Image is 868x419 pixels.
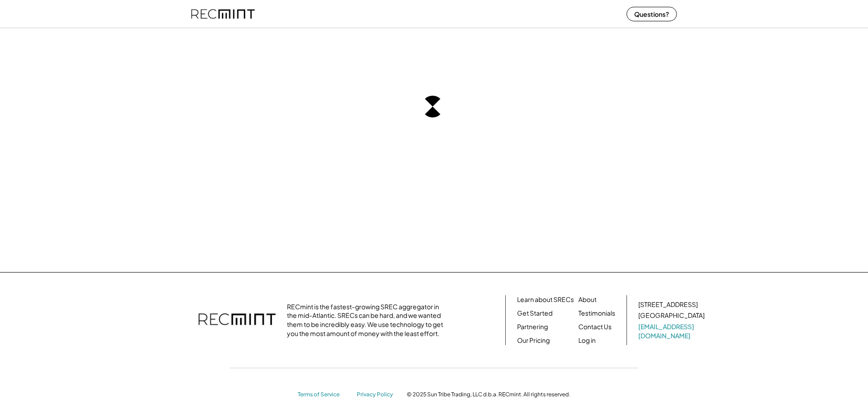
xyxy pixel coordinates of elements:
a: Contact Us [578,322,612,331]
div: [STREET_ADDRESS] [638,300,698,309]
a: Get Started [517,309,552,318]
div: [GEOGRAPHIC_DATA] [638,311,705,320]
a: [EMAIL_ADDRESS][DOMAIN_NAME] [638,322,706,340]
a: About [578,295,597,304]
a: Our Pricing [517,336,550,345]
a: Log in [578,336,596,345]
a: Terms of Service [298,391,348,399]
a: Testimonials [578,309,615,318]
a: Partnering [517,322,548,331]
div: RECmint is the fastest-growing SREC aggregator in the mid-Atlantic. SRECs can be hard, and we wan... [287,302,448,338]
button: Questions? [626,7,677,21]
div: © 2025 Sun Tribe Trading, LLC d.b.a. RECmint. All rights reserved. [407,391,570,398]
img: recmint-logotype%403x%20%281%29.jpeg [191,2,255,26]
a: Learn about SRECs [517,295,574,304]
a: Privacy Policy [357,391,398,399]
img: recmint-logotype%403x.png [198,304,276,336]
